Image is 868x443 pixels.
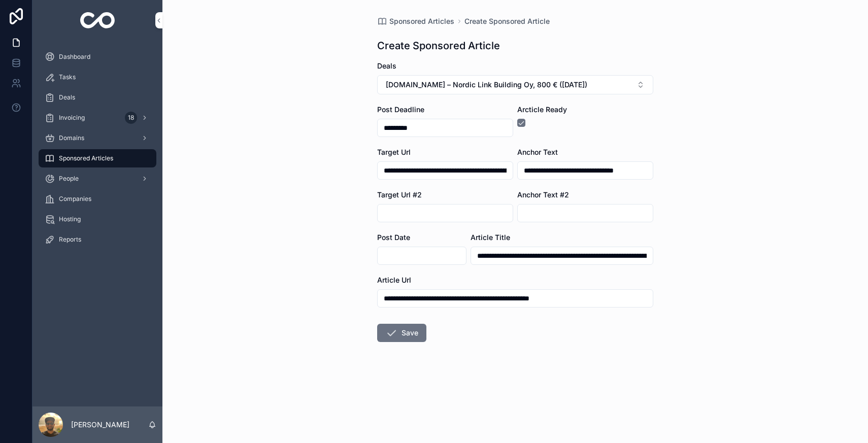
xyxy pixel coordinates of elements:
span: Sponsored Articles [59,154,113,162]
span: People [59,175,79,183]
span: [DOMAIN_NAME] – Nordic Link Building Oy, 800 € ([DATE]) [386,80,587,90]
div: 18 [125,112,137,124]
span: Anchor Text [517,148,558,156]
button: Select Button [377,75,653,94]
a: Sponsored Articles [39,149,156,167]
a: Domains [39,129,156,147]
span: Deals [59,93,75,101]
span: Invoicing [59,114,85,122]
span: Arcticle Ready [517,105,567,114]
span: Target Url #2 [377,190,422,199]
h1: Create Sponsored Article [377,39,500,53]
span: Hosting [59,215,81,223]
a: Invoicing18 [39,109,156,127]
span: Anchor Text #2 [517,190,569,199]
a: Create Sponsored Article [464,16,550,26]
span: Reports [59,235,81,244]
span: Post Date [377,233,410,242]
a: Reports [39,230,156,249]
img: App logo [80,12,115,28]
span: Post Deadline [377,105,424,114]
span: Companies [59,195,91,203]
button: Save [377,324,426,342]
a: Sponsored Articles [377,16,454,26]
a: Tasks [39,68,156,86]
a: Dashboard [39,48,156,66]
a: Companies [39,190,156,208]
span: Deals [377,61,396,70]
span: Target Url [377,148,411,156]
a: Hosting [39,210,156,228]
span: Dashboard [59,53,90,61]
span: Article Url [377,276,411,284]
p: [PERSON_NAME] [71,420,129,430]
span: Domains [59,134,84,142]
a: People [39,169,156,188]
div: scrollable content [32,41,162,262]
span: Sponsored Articles [389,16,454,26]
span: Tasks [59,73,76,81]
a: Deals [39,88,156,107]
span: Article Title [471,233,510,242]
